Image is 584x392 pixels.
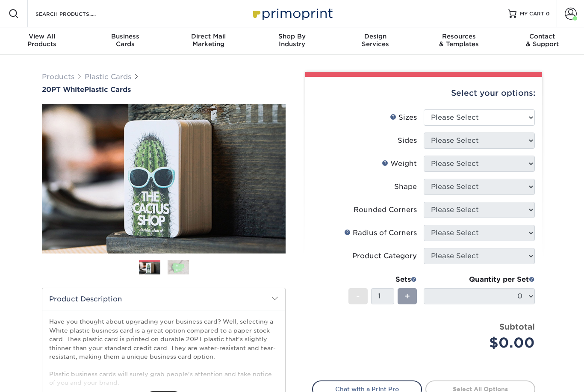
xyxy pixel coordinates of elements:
span: + [404,290,410,303]
div: Radius of Corners [344,228,417,238]
div: Product Category [352,251,417,261]
h2: Product Description [42,288,285,310]
div: Cards [83,32,167,48]
span: MY CART [520,10,544,18]
span: Resources [417,32,501,40]
div: Weight [382,159,417,169]
div: & Templates [417,32,501,48]
div: Rounded Corners [354,205,417,215]
div: Sets [348,274,417,285]
span: Contact [501,32,584,40]
a: 20PT WhitePlastic Cards [42,85,286,94]
img: 20PT White 01 [42,94,286,263]
span: Direct Mail [167,32,250,40]
span: Design [334,32,417,40]
input: SEARCH PRODUCTS..... [35,9,118,19]
img: Plastic Cards 02 [168,260,189,275]
span: 0 [546,11,550,17]
a: Contact& Support [501,27,584,55]
img: Primoprint [249,4,335,23]
div: Shape [394,182,417,192]
a: Plastic Cards [85,73,131,81]
strong: Subtotal [499,322,535,331]
div: Marketing [167,32,250,48]
span: Business [83,32,167,40]
span: - [356,290,360,303]
div: Select your options: [312,77,535,109]
a: BusinessCards [83,27,167,55]
div: Quantity per Set [424,274,535,285]
a: DesignServices [334,27,417,55]
div: Services [334,32,417,48]
a: Resources& Templates [417,27,501,55]
img: Plastic Cards 01 [139,261,160,276]
span: Shop By [250,32,333,40]
h1: Plastic Cards [42,85,286,94]
div: $0.00 [430,333,535,353]
div: & Support [501,32,584,48]
a: Shop ByIndustry [250,27,333,55]
a: Direct MailMarketing [167,27,250,55]
div: Sizes [390,112,417,123]
div: Industry [250,32,333,48]
span: 20PT White [42,85,84,94]
div: Sides [398,136,417,146]
a: Products [42,73,74,81]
